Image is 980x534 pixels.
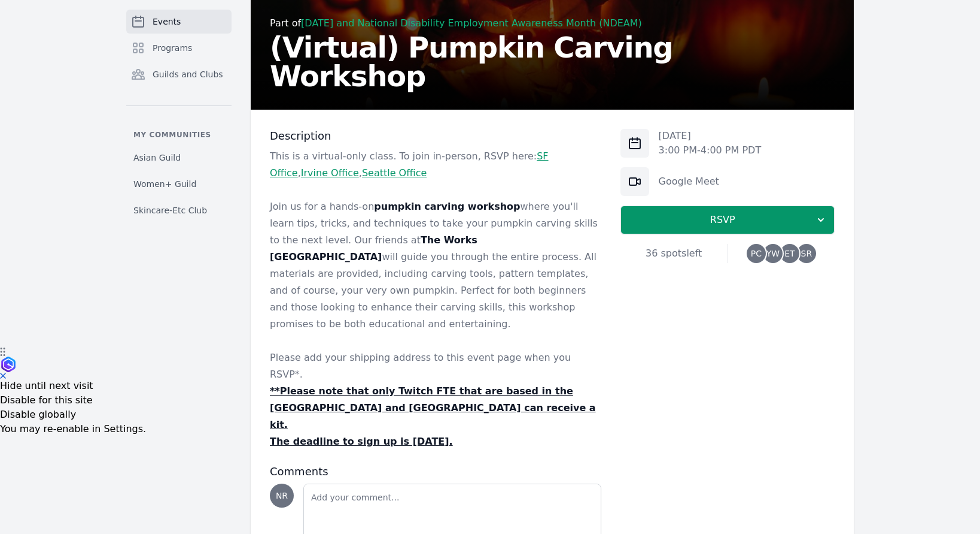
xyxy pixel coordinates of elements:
[270,385,596,430] u: **Please note that only Twitch FTE that are based in the [GEOGRAPHIC_DATA] and [GEOGRAPHIC_DATA] ...
[126,173,232,195] a: Women+ Guild
[766,249,780,258] span: YW
[659,176,719,187] a: Google Meet
[270,16,835,31] div: Part of
[362,167,427,179] a: Seattle Office
[126,10,232,34] a: Events
[126,147,232,168] a: Asian Guild
[270,148,601,182] p: This is a virtual-only class. To join in-person, RSVP here: , ,
[659,129,762,143] p: [DATE]
[270,436,453,447] u: The deadline to sign up is [DATE].
[784,249,795,258] span: ET
[153,42,192,54] span: Programs
[133,178,196,190] span: Women+ Guild
[270,198,601,333] p: Join us for a hands-on where you'll learn tips, tricks, and techniques to take your pumpkin carvi...
[270,349,601,383] p: Please add your shipping address to this event page when you RSVP*.
[301,167,359,179] a: Irvine Office
[620,246,728,261] div: 36 spots left
[270,129,601,143] h3: Description
[133,204,207,216] span: Skincare-Etc Club
[801,249,812,258] span: SR
[126,200,232,221] a: Skincare-Etc Club
[153,68,223,80] span: Guilds and Clubs
[126,62,232,86] a: Guilds and Clubs
[659,143,762,158] p: 3:00 PM - 4:00 PM PDT
[751,249,762,258] span: PC
[133,152,181,164] span: Asian Guild
[126,10,232,221] nav: Sidebar
[126,36,232,60] a: Programs
[153,16,181,28] span: Events
[270,33,835,90] h2: (Virtual) Pumpkin Carving Workshop
[374,201,520,212] strong: pumpkin carving workshop
[301,17,642,29] a: [DATE] and National Disability Employment Awareness Month (NDEAM)
[270,464,601,479] h3: Comments
[631,213,815,227] span: RSVP
[126,130,232,140] p: My communities
[276,491,288,500] span: NR
[620,206,835,234] button: RSVP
